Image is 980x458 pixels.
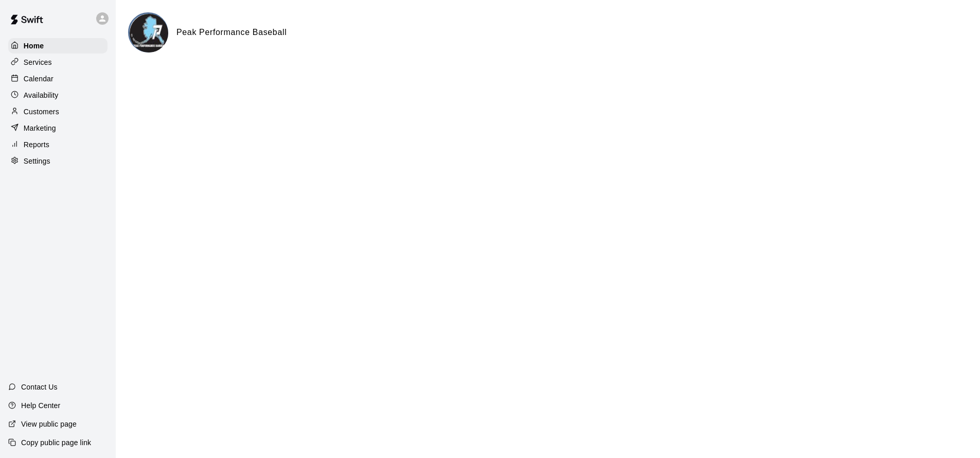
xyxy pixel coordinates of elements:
[21,419,77,429] p: View public page
[8,120,108,136] a: Marketing
[176,26,287,39] h6: Peak Performance Baseball
[24,139,49,150] p: Reports
[8,153,108,169] a: Settings
[8,71,108,86] a: Calendar
[130,14,168,52] img: Peak Performance Baseball logo
[24,156,50,166] p: Settings
[24,123,56,133] p: Marketing
[21,382,58,392] p: Contact Us
[8,55,108,70] a: Services
[8,87,108,103] a: Availability
[24,90,59,100] p: Availability
[21,400,60,411] p: Help Center
[24,74,54,84] p: Calendar
[24,107,59,117] p: Customers
[8,104,108,119] a: Customers
[24,41,44,51] p: Home
[21,437,91,448] p: Copy public page link
[8,137,108,152] a: Reports
[24,57,52,67] p: Services
[8,38,108,54] a: Home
